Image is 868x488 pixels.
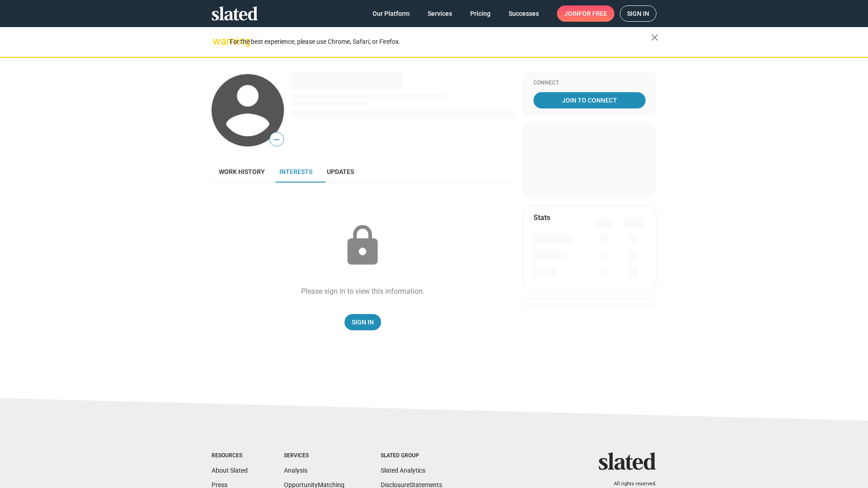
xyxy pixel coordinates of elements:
[272,161,320,183] a: Interests
[533,213,550,222] mat-card-title: Stats
[627,6,649,21] span: Sign in
[327,168,354,175] span: Updates
[284,452,344,460] div: Services
[373,5,410,22] span: Our Platform
[557,5,614,22] a: Joinfor free
[352,314,374,330] span: Sign In
[420,5,459,22] a: Services
[212,161,272,183] a: Work history
[212,36,223,47] mat-icon: warning
[620,5,656,22] a: Sign in
[219,168,265,175] span: Work history
[340,223,385,268] mat-icon: lock
[533,80,646,87] div: Connect
[279,168,312,175] span: Interests
[463,5,498,22] a: Pricing
[535,92,644,108] span: Join To Connect
[501,5,546,22] a: Successes
[428,5,452,22] span: Services
[381,452,442,460] div: Slated Group
[381,467,425,474] a: Slated Analytics
[212,467,248,474] a: About Slated
[344,314,381,330] a: Sign In
[649,32,660,43] mat-icon: close
[533,92,646,108] a: Join To Connect
[320,161,361,183] a: Updates
[509,5,539,22] span: Successes
[230,36,651,48] div: For the best experience, please use Chrome, Safari, or Firefox.
[564,5,607,22] span: Join
[301,286,425,296] div: Please sign in to view this information.
[365,5,417,22] a: Our Platform
[212,452,248,460] div: Resources
[579,5,607,22] span: for free
[270,134,283,145] span: —
[470,5,491,22] span: Pricing
[284,467,307,474] a: Analysis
